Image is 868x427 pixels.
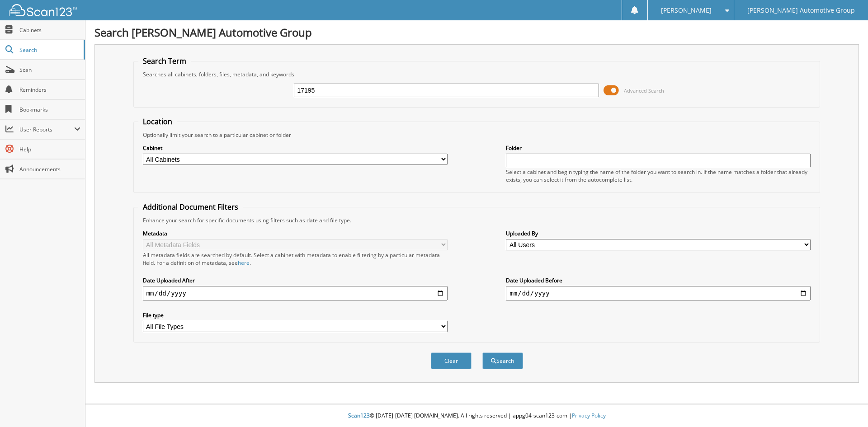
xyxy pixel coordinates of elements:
[348,412,370,419] span: Scan123
[143,230,448,237] label: Metadata
[19,26,80,34] span: Cabinets
[661,8,712,13] span: [PERSON_NAME]
[94,25,859,40] h1: Search [PERSON_NAME] Automotive Group
[138,216,816,224] div: Enhance your search for specific documents using filters such as date and file type.
[19,86,80,94] span: Reminders
[143,144,448,152] label: Cabinet
[138,202,243,212] legend: Additional Document Filters
[143,311,448,319] label: File type
[431,352,472,369] button: Clear
[747,8,855,13] span: [PERSON_NAME] Automotive Group
[143,251,448,267] div: All metadata fields are searched by default. Select a cabinet with metadata to enable filtering b...
[9,4,77,16] img: scan123-logo-white.svg
[19,165,80,173] span: Announcements
[19,66,80,74] span: Scan
[482,352,523,369] button: Search
[138,56,191,66] legend: Search Term
[143,286,448,300] input: start
[506,286,811,300] input: end
[19,46,79,54] span: Search
[572,412,606,419] a: Privacy Policy
[138,117,177,127] legend: Location
[823,384,868,427] iframe: Chat Widget
[19,106,80,113] span: Bookmarks
[143,277,448,284] label: Date Uploaded After
[506,168,811,183] div: Select a cabinet and begin typing the name of the folder you want to search in. If the name match...
[624,87,664,94] span: Advanced Search
[506,277,811,284] label: Date Uploaded Before
[19,145,80,153] span: Help
[506,230,811,237] label: Uploaded By
[85,405,868,427] div: © [DATE]-[DATE] [DOMAIN_NAME]. All rights reserved | appg04-scan123-com |
[138,131,816,139] div: Optionally limit your search to a particular cabinet or folder
[138,70,816,78] div: Searches all cabinets, folders, files, metadata, and keywords
[19,126,74,133] span: User Reports
[506,144,811,152] label: Folder
[238,259,250,267] a: here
